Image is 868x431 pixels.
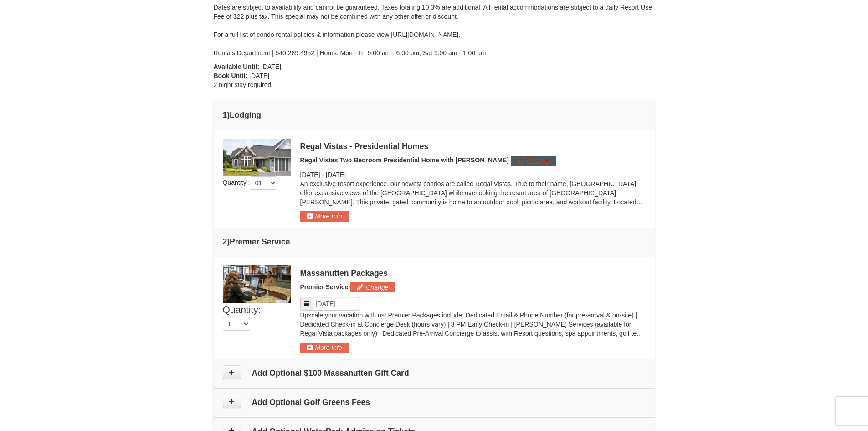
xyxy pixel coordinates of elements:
[350,282,395,292] button: Change
[326,171,346,178] span: [DATE]
[300,171,320,178] span: [DATE]
[300,311,646,338] p: Upscale your vacation with us! Premier Packages include: Dedicated Email & Phone Number (for pre-...
[300,211,349,221] button: More Info
[223,110,646,119] h4: 1 Lodging
[227,110,230,119] span: )
[511,156,556,166] button: Change
[249,72,269,79] span: [DATE]
[300,343,349,353] button: More Info
[214,81,273,88] span: 2 night stay required.
[261,63,281,70] span: [DATE]
[300,269,646,278] div: Massanutten Packages
[322,171,324,178] span: -
[214,72,248,79] strong: Book Until:
[214,63,260,70] strong: Available Until:
[227,237,230,246] span: )
[300,179,646,207] p: An exclusive resort experience, our newest condos are called Regal Vistas. True to their name, [G...
[223,237,646,246] h4: 2 Premier Service
[223,265,291,303] img: 6619879-45-42d1442c.jpg
[223,369,646,378] h4: Add Optional $100 Massanutten Gift Card
[223,139,291,176] img: 19218991-1-902409a9.jpg
[300,142,646,151] div: Regal Vistas - Presidential Homes
[223,304,261,315] span: Quantity:
[223,179,277,186] span: Quantity :
[223,398,646,407] h4: Add Optional Golf Greens Fees
[300,283,349,291] span: Premier Service
[300,156,509,164] span: Regal Vistas Two Bedroom Presidential Home with [PERSON_NAME]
